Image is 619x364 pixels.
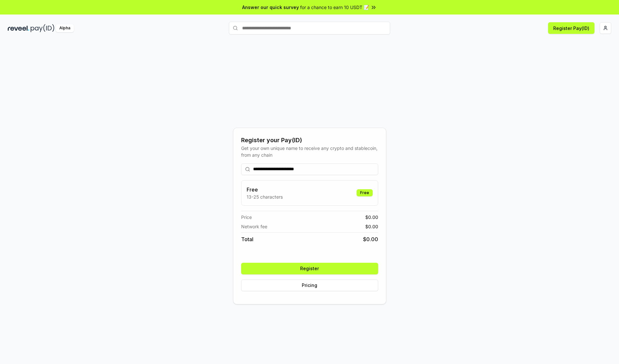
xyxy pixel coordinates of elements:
[357,189,373,196] div: Free
[548,22,594,34] button: Register Pay(ID)
[241,214,252,221] span: Price
[363,235,378,243] span: $ 0.00
[247,193,283,200] p: 13-25 characters
[241,235,253,243] span: Total
[300,4,369,11] span: for a chance to earn 10 USDT 📝
[241,223,267,230] span: Network fee
[365,214,378,221] span: $ 0.00
[241,145,378,158] div: Get your own unique name to receive any crypto and stablecoin, from any chain
[56,24,74,32] div: Alpha
[247,186,283,193] h3: Free
[241,136,378,145] div: Register your Pay(ID)
[365,223,378,230] span: $ 0.00
[31,24,54,32] img: pay_id
[241,280,378,291] button: Pricing
[242,4,299,11] span: Answer our quick survey
[241,263,378,274] button: Register
[8,24,29,32] img: reveel_dark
